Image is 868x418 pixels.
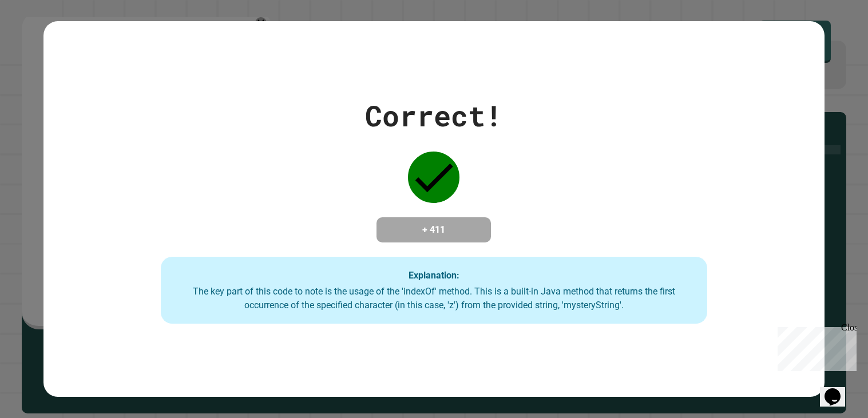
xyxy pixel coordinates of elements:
h4: + 411 [388,223,479,237]
strong: Explanation: [409,269,459,280]
iframe: chat widget [773,323,857,371]
div: The key part of this code to note is the usage of the 'indexOf' method. This is a built-in Java m... [172,285,696,312]
iframe: chat widget [820,372,857,407]
div: Chat with us now!Close [5,5,79,73]
div: Correct! [365,94,502,137]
